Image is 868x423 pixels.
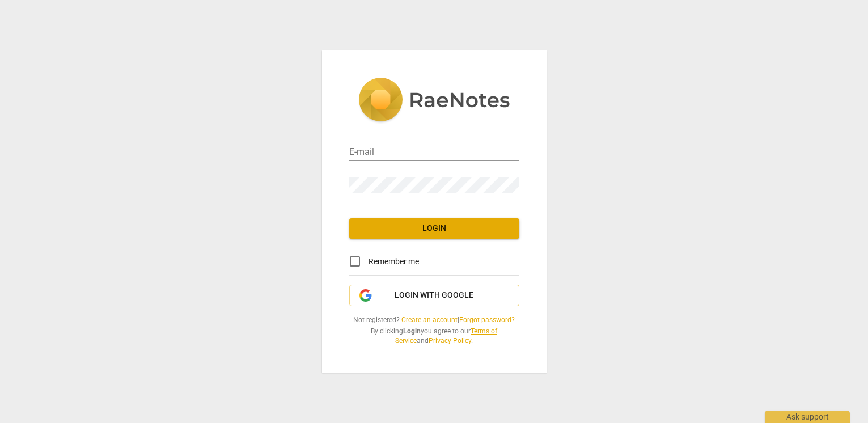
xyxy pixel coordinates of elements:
[395,327,497,345] a: Terms of Service
[349,315,519,325] span: Not registered? |
[403,327,421,335] b: Login
[401,316,458,324] a: Create an account
[349,218,519,239] button: Login
[369,256,419,268] span: Remember me
[429,337,471,345] a: Privacy Policy
[358,223,510,234] span: Login
[349,285,519,306] button: Login with Google
[358,78,510,124] img: 5ac2273c67554f335776073100b6d88f.svg
[765,411,850,423] div: Ask support
[349,327,519,345] span: By clicking you agree to our and .
[395,290,473,301] span: Login with Google
[459,316,515,324] a: Forgot password?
